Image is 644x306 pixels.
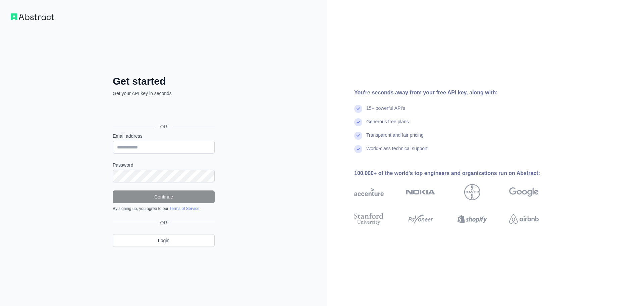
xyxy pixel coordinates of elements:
[458,212,487,226] img: shopify
[366,132,424,145] div: Transparent and fair pricing
[366,145,428,159] div: World-class technical support
[109,104,217,119] iframe: Sign in with Google Button
[169,206,199,211] a: Terms of Service
[354,145,362,153] img: check mark
[11,13,54,20] img: Workflow
[509,212,539,226] img: airbnb
[406,212,435,226] img: payoneer
[354,105,362,113] img: check mark
[354,169,560,177] div: 100,000+ of the world's top engineers and organizations run on Abstract:
[366,105,405,118] div: 15+ powerful API's
[113,206,215,211] div: By signing up, you agree to our .
[354,118,362,126] img: check mark
[354,132,362,140] img: check mark
[354,212,384,226] img: stanford university
[366,118,409,132] div: Generous free plans
[113,190,215,203] button: Continue
[113,162,215,168] label: Password
[509,184,539,200] img: google
[464,184,480,200] img: bayer
[155,123,173,130] span: OR
[354,89,560,97] div: You're seconds away from your free API key, along with:
[406,184,435,200] img: nokia
[113,133,215,139] label: Email address
[113,90,215,97] p: Get your API key in seconds
[354,184,384,200] img: accenture
[113,234,215,247] a: Login
[158,219,170,226] span: OR
[113,75,215,87] h2: Get started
